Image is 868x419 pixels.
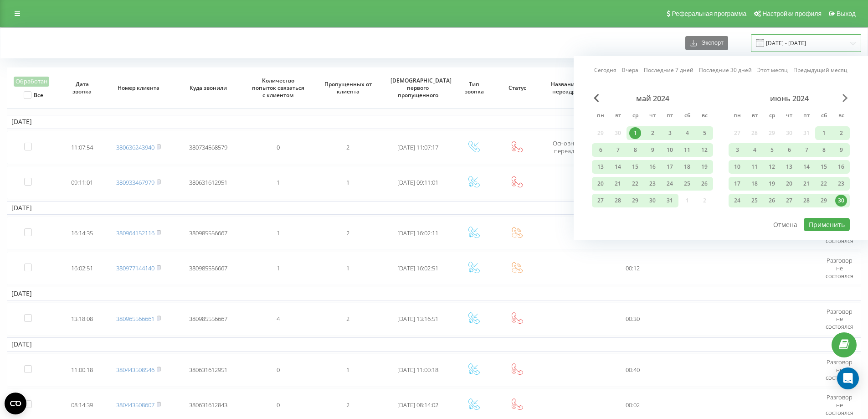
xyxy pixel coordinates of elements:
div: сб 22 июня 2024 г. [815,177,832,191]
span: 2 [346,401,349,409]
span: 0 [277,143,280,151]
td: 11:00:18 [61,353,103,387]
td: Основна схема переадресації [539,131,608,164]
div: вс 12 мая 2024 г. [696,143,713,157]
span: Previous Month [594,94,599,102]
abbr: вторник [748,109,761,123]
span: Разговор не состоялся [826,393,853,417]
span: [DEMOGRAPHIC_DATA] первого пропущенного [390,77,445,98]
div: июнь 2024 [729,94,850,103]
span: Пропущенных от клиента [321,81,375,95]
a: Последние 30 дней [699,66,752,74]
span: 380985556667 [189,264,227,272]
div: 17 [664,161,676,173]
td: [DATE] [7,287,861,300]
div: 22 [629,178,641,190]
div: сб 8 июня 2024 г. [815,143,832,157]
span: [DATE] 09:11:01 [397,178,438,186]
div: 30 [835,195,847,207]
div: 10 [731,161,743,173]
span: [DATE] 11:07:17 [397,143,438,151]
span: Номер клиента [111,84,166,92]
div: чт 23 мая 2024 г. [644,177,661,191]
div: 6 [783,144,795,156]
abbr: среда [628,109,642,123]
span: 0 [277,401,280,409]
span: Next Month [842,94,848,102]
div: пт 24 мая 2024 г. [661,177,678,191]
span: Реферальная программа [672,10,746,17]
div: 28 [801,195,812,207]
span: 0 [277,366,280,374]
span: 1 [346,178,349,186]
div: ср 29 мая 2024 г. [627,194,644,207]
div: сб 29 июня 2024 г. [815,194,832,207]
div: вт 14 мая 2024 г. [609,160,627,174]
div: 5 [699,127,710,139]
span: Тип звонка [459,81,489,95]
td: 13:18:08 [61,302,103,336]
a: 380964152116 [116,229,154,237]
span: [DATE] 11:00:18 [397,366,438,374]
div: ср 15 мая 2024 г. [627,160,644,174]
div: сб 11 мая 2024 г. [678,143,696,157]
abbr: суббота [680,109,694,123]
div: ср 12 июня 2024 г. [763,160,781,174]
span: 380631612951 [189,178,227,186]
div: 1 [629,127,641,139]
td: 11:07:54 [61,131,103,164]
div: вс 23 июня 2024 г. [832,177,850,191]
span: 380631612951 [189,366,227,374]
a: Вчера [622,66,638,74]
div: вт 4 июня 2024 г. [746,143,763,157]
div: 3 [664,127,676,139]
div: чт 2 мая 2024 г. [644,126,661,140]
div: 10 [664,144,676,156]
div: 19 [766,178,778,190]
div: сб 4 мая 2024 г. [678,126,696,140]
span: Название схемы переадресации [546,81,601,95]
div: 7 [801,144,812,156]
div: пн 13 мая 2024 г. [592,160,609,174]
span: 1 [277,264,280,272]
div: 3 [731,144,743,156]
div: 4 [681,127,693,139]
div: ср 8 мая 2024 г. [627,143,644,157]
span: [DATE] 08:14:02 [397,401,438,409]
div: пт 3 мая 2024 г. [661,126,678,140]
div: 26 [699,178,710,190]
div: 24 [664,178,676,190]
span: Выход [837,10,856,17]
span: Куда звонили [181,84,236,92]
div: 23 [647,178,658,190]
span: Экспорт [697,40,724,47]
div: Open Intercom Messenger [837,367,859,389]
div: 13 [595,161,606,173]
abbr: суббота [817,109,831,123]
div: 17 [731,178,743,190]
div: 6 [595,144,606,156]
div: сб 18 мая 2024 г. [678,160,696,174]
div: 31 [664,195,676,207]
div: 28 [612,195,624,207]
div: вс 26 мая 2024 г. [696,177,713,191]
div: ср 26 июня 2024 г. [763,194,781,207]
div: чт 13 июня 2024 г. [781,160,798,174]
div: сб 1 июня 2024 г. [815,126,832,140]
div: 7 [612,144,624,156]
div: вт 18 июня 2024 г. [746,177,763,191]
div: чт 9 мая 2024 г. [644,143,661,157]
abbr: пятница [800,109,813,123]
a: 380977144140 [116,264,154,272]
div: пт 31 мая 2024 г. [661,194,678,207]
span: 2 [346,229,349,237]
div: 9 [835,144,847,156]
div: 16 [835,161,847,173]
div: 14 [801,161,812,173]
span: 380985556667 [189,229,227,237]
td: 16:02:51 [61,252,103,285]
abbr: понедельник [730,109,744,123]
div: пт 28 июня 2024 г. [798,194,815,207]
abbr: воскресенье [698,109,711,123]
abbr: четверг [782,109,796,123]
